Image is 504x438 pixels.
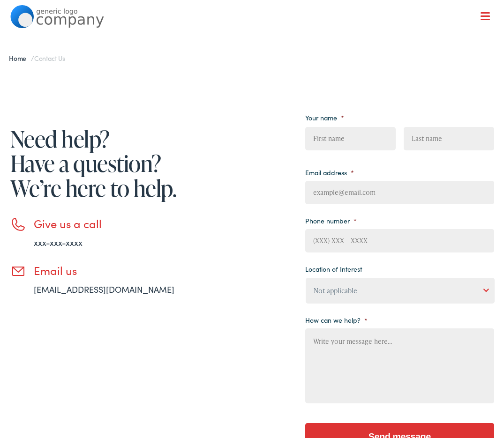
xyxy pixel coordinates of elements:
label: Location of Interest [305,265,362,273]
a: Home [9,53,31,63]
a: [EMAIL_ADDRESS][DOMAIN_NAME] [34,283,174,295]
input: example@email.com [305,181,494,204]
span: / [9,53,65,63]
input: First name [305,127,396,150]
h1: Need help? Have a question? We’re here to help. [10,126,226,200]
h3: Give us a call [34,217,226,230]
a: What We Offer [17,37,494,67]
label: Email address [305,168,354,177]
span: Contact Us [34,53,65,63]
input: (XXX) XXX - XXXX [305,229,494,252]
h3: Email us [34,264,226,277]
a: xxx-xxx-xxxx [34,237,83,248]
label: Phone number [305,216,357,225]
label: Your name [305,113,344,122]
input: Last name [404,127,494,150]
label: How can we help? [305,316,368,324]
